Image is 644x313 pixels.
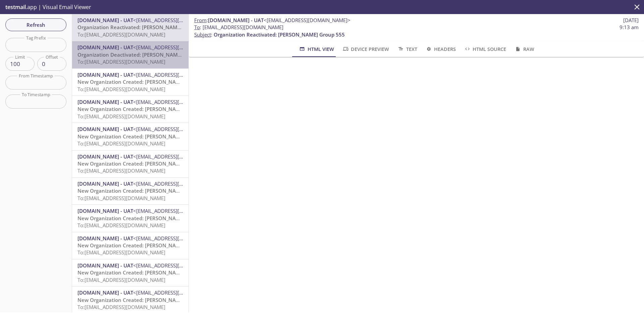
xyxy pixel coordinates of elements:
[77,187,219,194] span: New Organization Created: [PERSON_NAME] PLC 836 (E2E)
[77,160,208,167] span: New Organization Created: [PERSON_NAME] 603 (E2E)
[620,24,639,31] span: 9:13 am
[299,45,334,53] span: HTML View
[72,14,189,41] div: [DOMAIN_NAME] - UAT<[EMAIL_ADDRESS][DOMAIN_NAME]>Organization Reactivated: [PERSON_NAME] Group 55...
[77,51,209,58] span: Organization Deactivated: [PERSON_NAME] Group 555
[194,17,207,23] span: From
[77,71,133,78] span: [DOMAIN_NAME] - UAT
[77,167,165,174] span: To: [EMAIL_ADDRESS][DOMAIN_NAME]
[72,232,189,259] div: [DOMAIN_NAME] - UAT<[EMAIL_ADDRESS][DOMAIN_NAME]>New Organization Created: [PERSON_NAME] LLC 956 ...
[77,195,165,201] span: To: [EMAIL_ADDRESS][DOMAIN_NAME]
[194,24,283,31] span: : [EMAIL_ADDRESS][DOMAIN_NAME]
[77,78,217,85] span: New Organization Created: [PERSON_NAME] Ltd 898 (E2E)
[623,17,639,24] span: [DATE]
[72,259,189,286] div: [DOMAIN_NAME] - UAT<[EMAIL_ADDRESS][DOMAIN_NAME]>New Organization Created: [PERSON_NAME] 721 (E2E...
[72,123,189,150] div: [DOMAIN_NAME] - UAT<[EMAIL_ADDRESS][DOMAIN_NAME]>New Organization Created: [PERSON_NAME] Inc 526 ...
[77,304,165,310] span: To: [EMAIL_ADDRESS][DOMAIN_NAME]
[77,24,209,30] span: Organization Reactivated: [PERSON_NAME] Group 555
[464,45,506,53] span: HTML Source
[77,262,133,269] span: [DOMAIN_NAME] - UAT
[133,44,220,51] span: <[EMAIL_ADDRESS][DOMAIN_NAME]>
[77,126,133,132] span: [DOMAIN_NAME] - UAT
[77,106,219,112] span: New Organization Created: [PERSON_NAME] PLC 925 (E2E)
[77,180,133,187] span: [DOMAIN_NAME] - UAT
[72,205,189,232] div: [DOMAIN_NAME] - UAT<[EMAIL_ADDRESS][DOMAIN_NAME]>New Organization Created: [PERSON_NAME] 960 (E2E...
[194,24,200,30] span: To
[72,150,189,177] div: [DOMAIN_NAME] - UAT<[EMAIL_ADDRESS][DOMAIN_NAME]>New Organization Created: [PERSON_NAME] 603 (E2E...
[77,44,133,51] span: [DOMAIN_NAME] - UAT
[77,297,208,303] span: New Organization Created: [PERSON_NAME] 945 (E2E)
[77,289,133,296] span: [DOMAIN_NAME] - UAT
[133,289,220,296] span: <[EMAIL_ADDRESS][DOMAIN_NAME]>
[77,58,165,65] span: To: [EMAIL_ADDRESS][DOMAIN_NAME]
[77,113,165,120] span: To: [EMAIL_ADDRESS][DOMAIN_NAME]
[133,235,220,242] span: <[EMAIL_ADDRESS][DOMAIN_NAME]>
[77,17,133,23] span: [DOMAIN_NAME] - UAT
[425,45,456,53] span: Headers
[264,17,351,23] span: <[EMAIL_ADDRESS][DOMAIN_NAME]>
[194,31,211,38] span: Subject
[342,45,389,53] span: Device Preview
[72,41,189,68] div: [DOMAIN_NAME] - UAT<[EMAIL_ADDRESS][DOMAIN_NAME]>Organization Deactivated: [PERSON_NAME] Group 55...
[133,71,220,78] span: <[EMAIL_ADDRESS][DOMAIN_NAME]>
[72,69,189,96] div: [DOMAIN_NAME] - UAT<[EMAIL_ADDRESS][DOMAIN_NAME]>New Organization Created: [PERSON_NAME] Ltd 898 ...
[194,17,351,24] span: :
[5,3,26,11] span: testmail
[72,96,189,123] div: [DOMAIN_NAME] - UAT<[EMAIL_ADDRESS][DOMAIN_NAME]>New Organization Created: [PERSON_NAME] PLC 925 ...
[133,17,220,23] span: <[EMAIL_ADDRESS][DOMAIN_NAME]>
[214,31,345,38] span: Organization Reactivated: [PERSON_NAME] Group 555
[77,140,165,147] span: To: [EMAIL_ADDRESS][DOMAIN_NAME]
[133,207,220,214] span: <[EMAIL_ADDRESS][DOMAIN_NAME]>
[77,242,218,249] span: New Organization Created: [PERSON_NAME] LLC 956 (E2E)
[77,153,133,160] span: [DOMAIN_NAME] - UAT
[397,45,417,53] span: Text
[77,207,133,214] span: [DOMAIN_NAME] - UAT
[77,276,165,283] span: To: [EMAIL_ADDRESS][DOMAIN_NAME]
[194,24,639,38] p: :
[77,99,133,105] span: [DOMAIN_NAME] - UAT
[77,31,165,38] span: To: [EMAIL_ADDRESS][DOMAIN_NAME]
[133,180,220,187] span: <[EMAIL_ADDRESS][DOMAIN_NAME]>
[77,86,165,92] span: To: [EMAIL_ADDRESS][DOMAIN_NAME]
[77,215,208,222] span: New Organization Created: [PERSON_NAME] 960 (E2E)
[77,222,165,229] span: To: [EMAIL_ADDRESS][DOMAIN_NAME]
[208,17,264,23] span: [DOMAIN_NAME] - UAT
[133,126,220,132] span: <[EMAIL_ADDRESS][DOMAIN_NAME]>
[77,269,208,276] span: New Organization Created: [PERSON_NAME] 721 (E2E)
[72,178,189,204] div: [DOMAIN_NAME] - UAT<[EMAIL_ADDRESS][DOMAIN_NAME]>New Organization Created: [PERSON_NAME] PLC 836 ...
[77,235,133,242] span: [DOMAIN_NAME] - UAT
[11,20,61,29] span: Refresh
[77,133,217,140] span: New Organization Created: [PERSON_NAME] Inc 526 (E2E)
[133,262,220,269] span: <[EMAIL_ADDRESS][DOMAIN_NAME]>
[133,153,220,160] span: <[EMAIL_ADDRESS][DOMAIN_NAME]>
[133,99,220,105] span: <[EMAIL_ADDRESS][DOMAIN_NAME]>
[514,45,534,53] span: Raw
[77,249,165,256] span: To: [EMAIL_ADDRESS][DOMAIN_NAME]
[5,18,66,31] button: Refresh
